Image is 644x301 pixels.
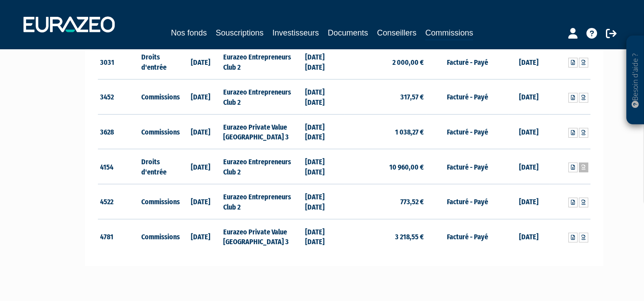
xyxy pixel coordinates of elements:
a: Nos fonds [171,27,207,39]
td: [DATE] [180,114,221,149]
td: Eurazeo Entrepreneurs Club 2 [221,184,303,219]
td: Facturé - Payé [426,79,508,114]
td: Eurazeo Entrepreneurs Club 2 [221,44,303,79]
td: 4522 [98,184,139,219]
p: Besoin d'aide ? [630,40,640,120]
td: 4781 [98,219,139,253]
td: Facturé - Payé [426,149,508,184]
a: Investisseurs [272,27,319,39]
td: [DATE] [508,219,550,253]
td: [DATE] [180,219,221,253]
td: [DATE] [180,44,221,79]
td: 317,57 € [344,79,426,114]
td: Facturé - Payé [426,184,508,219]
td: Eurazeo Private Value [GEOGRAPHIC_DATA] 3 [221,219,303,253]
td: 3 218,55 € [344,219,426,253]
td: [DATE] [508,149,550,184]
td: [DATE] [DATE] [303,114,344,149]
td: 4154 [98,149,139,184]
td: [DATE] [508,44,550,79]
td: 3031 [98,44,139,79]
td: [DATE] [180,184,221,219]
td: 2 000,00 € [344,44,426,79]
a: Commissions [425,27,473,40]
img: 1732889491-logotype_eurazeo_blanc_rvb.png [23,16,115,32]
td: Commissions [139,114,180,149]
td: Facturé - Payé [426,44,508,79]
td: [DATE] [180,149,221,184]
td: Commissions [139,79,180,114]
a: Souscriptions [216,27,264,39]
td: [DATE] [508,184,550,219]
td: Eurazeo Private Value [GEOGRAPHIC_DATA] 3 [221,114,303,149]
td: [DATE] [DATE] [303,79,344,114]
td: [DATE] [508,79,550,114]
td: Droits d'entrée [139,149,180,184]
a: Documents [328,27,368,39]
td: [DATE] [DATE] [303,219,344,253]
td: 1 038,27 € [344,114,426,149]
td: Eurazeo Entrepreneurs Club 2 [221,79,303,114]
td: Facturé - Payé [426,219,508,253]
td: 773,52 € [344,184,426,219]
td: [DATE] [DATE] [303,44,344,79]
td: 3628 [98,114,139,149]
td: 10 960,00 € [344,149,426,184]
td: [DATE] [DATE] [303,149,344,184]
td: Eurazeo Entrepreneurs Club 2 [221,149,303,184]
td: [DATE] [DATE] [303,184,344,219]
td: Droits d'entrée [139,44,180,79]
a: Conseillers [377,27,416,39]
td: Facturé - Payé [426,114,508,149]
td: 3452 [98,79,139,114]
td: [DATE] [508,114,550,149]
td: [DATE] [180,79,221,114]
td: Commissions [139,219,180,253]
td: Commissions [139,184,180,219]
